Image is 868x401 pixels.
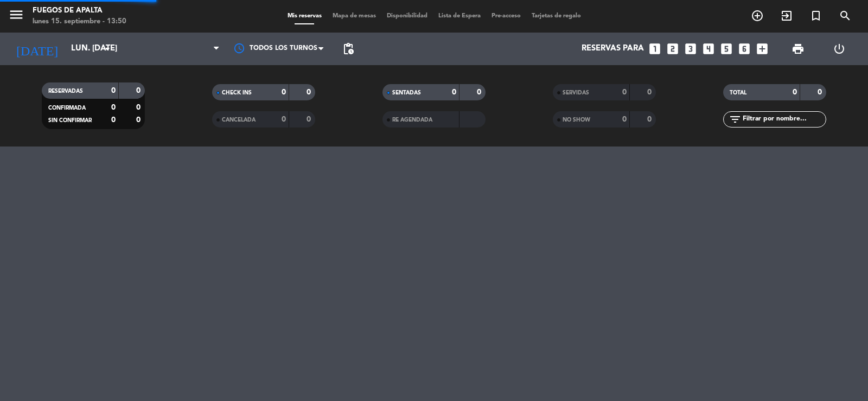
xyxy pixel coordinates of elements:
[8,37,66,61] i: [DATE]
[647,88,654,96] strong: 0
[111,87,116,94] strong: 0
[701,42,716,56] i: looks_4
[622,88,627,96] strong: 0
[111,116,116,124] strong: 0
[526,13,586,19] span: Tarjetas de regalo
[307,88,313,96] strong: 0
[751,9,764,22] i: add_circle_outline
[282,88,286,96] strong: 0
[48,88,83,94] span: RESERVADAS
[486,13,526,19] span: Pre-acceso
[730,90,746,96] span: TOTAL
[742,113,826,125] input: Filtrar por nombre...
[582,44,644,54] span: Reservas para
[8,7,24,27] button: menu
[136,116,143,124] strong: 0
[222,90,252,96] span: CHECK INS
[833,42,846,55] i: power_settings_new
[477,88,483,96] strong: 0
[684,42,698,56] i: looks_3
[622,116,627,123] strong: 0
[793,88,797,96] strong: 0
[307,116,313,123] strong: 0
[8,7,24,23] i: menu
[647,116,654,123] strong: 0
[33,5,126,16] div: Fuegos de Apalta
[563,117,590,123] span: NO SHOW
[719,42,733,56] i: looks_5
[737,42,751,56] i: looks_6
[433,13,486,19] span: Lista de Espera
[282,116,286,123] strong: 0
[111,104,116,111] strong: 0
[839,9,852,22] i: search
[136,87,143,94] strong: 0
[729,113,742,126] i: filter_list
[648,42,662,56] i: looks_one
[381,13,433,19] span: Disponibilidad
[342,42,355,55] span: pending_actions
[48,105,86,111] span: CONFIRMADA
[392,90,421,96] span: SENTADAS
[563,90,589,96] span: SERVIDAS
[452,88,456,96] strong: 0
[818,88,824,96] strong: 0
[101,42,114,55] i: arrow_drop_down
[136,104,143,111] strong: 0
[33,16,126,27] div: lunes 15. septiembre - 13:50
[392,117,432,123] span: RE AGENDADA
[809,9,822,22] i: turned_in_not
[755,42,769,56] i: add_box
[792,42,805,55] span: print
[819,33,860,65] div: LOG OUT
[282,13,327,19] span: Mis reservas
[222,117,256,123] span: CANCELADA
[780,9,793,22] i: exit_to_app
[327,13,381,19] span: Mapa de mesas
[48,118,92,123] span: SIN CONFIRMAR
[666,42,680,56] i: looks_two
